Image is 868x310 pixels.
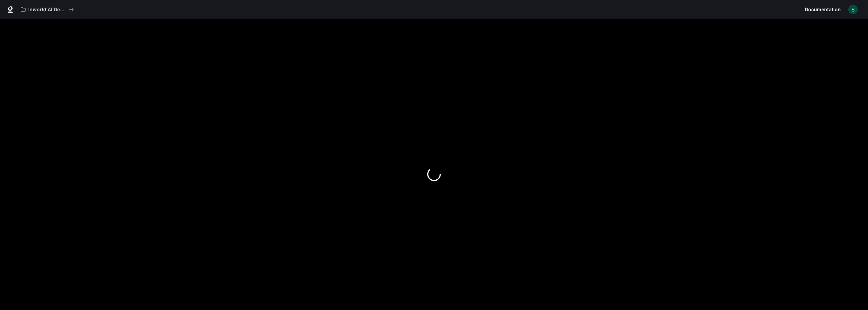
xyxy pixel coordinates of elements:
[28,7,66,13] p: Inworld AI Demos
[805,5,841,14] span: Documentation
[848,5,858,14] img: User avatar
[802,3,844,16] a: Documentation
[18,3,77,16] button: All workspaces
[846,3,860,16] button: User avatar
